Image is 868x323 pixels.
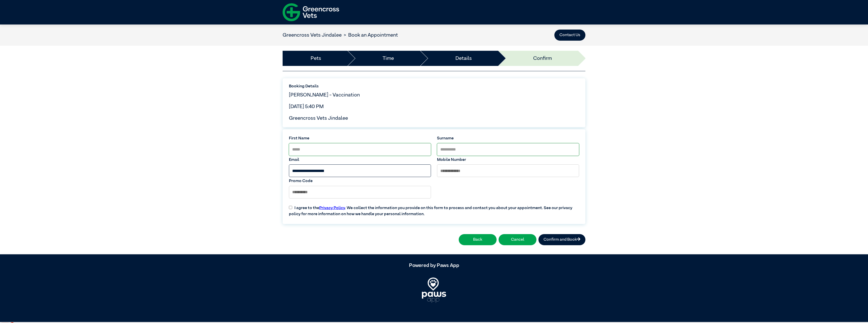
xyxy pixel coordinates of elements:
span: Greencross Vets Jindalee [289,116,348,121]
input: I agree to thePrivacy Policy. We collect the information you provide on this form to process and ... [289,206,292,209]
span: [DATE] 5:40 PM [289,104,324,109]
a: Time [383,55,394,62]
button: Confirm and Book [538,234,585,245]
label: Mobile Number [437,157,579,163]
img: f-logo [283,1,339,23]
a: Greencross Vets Jindalee [283,33,342,38]
button: Back [459,234,497,245]
label: Booking Details [289,83,579,89]
button: Contact Us [554,30,585,41]
a: Privacy Policy [319,206,345,210]
a: Details [455,55,472,62]
label: Surname [437,135,579,141]
nav: breadcrumb [283,31,398,39]
button: Cancel [499,234,536,245]
img: PawsApp [422,278,446,303]
label: Promo Code [289,178,431,184]
span: [PERSON_NAME] - Vaccination [289,92,360,97]
li: Book an Appointment [342,31,398,39]
label: First Name [289,135,431,141]
label: I agree to the . We collect the information you provide on this form to process and contact you a... [286,201,582,217]
a: Pets [311,55,321,62]
h5: Powered by Paws App [283,262,585,268]
label: Email [289,157,431,163]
